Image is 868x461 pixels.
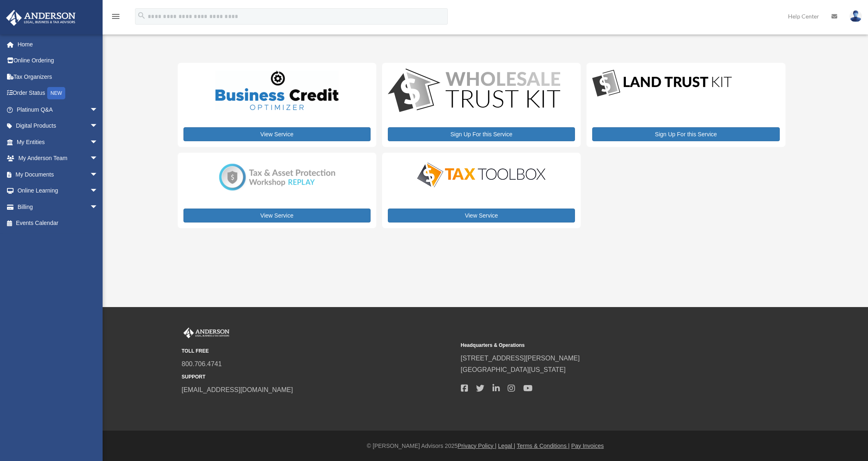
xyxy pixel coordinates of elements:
span: arrow_drop_down [90,150,106,167]
div: NEW [47,87,65,99]
span: arrow_drop_down [90,183,106,200]
i: search [137,11,146,20]
a: Legal | [498,443,515,449]
a: Pay Invoices [571,443,604,449]
a: View Service [183,127,371,141]
a: Online Learningarrow_drop_down [6,183,110,199]
span: arrow_drop_down [90,166,106,183]
i: menu [111,11,121,21]
span: arrow_drop_down [90,134,106,151]
a: [EMAIL_ADDRESS][DOMAIN_NAME] [182,386,293,393]
a: [GEOGRAPHIC_DATA][US_STATE] [461,366,566,373]
a: Sign Up For this Service [388,127,575,141]
img: User Pic [850,10,862,22]
a: Tax Organizers [6,69,110,85]
div: © [PERSON_NAME] Advisors 2025 [103,441,868,451]
span: arrow_drop_down [90,118,106,135]
a: Terms & Conditions | [517,443,570,449]
span: arrow_drop_down [90,101,106,118]
a: 800.706.4741 [182,360,222,367]
a: Privacy Policy | [458,443,497,449]
a: menu [111,14,121,21]
a: Platinum Q&Aarrow_drop_down [6,101,110,118]
a: Billingarrow_drop_down [6,199,110,215]
span: arrow_drop_down [90,199,106,216]
a: My Documentsarrow_drop_down [6,166,110,183]
a: My Anderson Teamarrow_drop_down [6,150,110,167]
small: Headquarters & Operations [461,341,734,350]
a: My Entitiesarrow_drop_down [6,134,110,150]
a: Online Ordering [6,53,110,69]
img: WS-Trust-Kit-lgo-1.jpg [388,69,560,114]
a: View Service [388,209,575,222]
a: Events Calendar [6,215,110,232]
a: View Service [183,209,371,222]
a: [STREET_ADDRESS][PERSON_NAME] [461,355,580,362]
img: LandTrust_lgo-1.jpg [592,69,732,99]
img: Anderson Advisors Platinum Portal [4,10,78,26]
img: Anderson Advisors Platinum Portal [182,328,231,338]
small: TOLL FREE [182,347,455,355]
a: Digital Productsarrow_drop_down [6,118,106,134]
a: Home [6,36,110,53]
a: Sign Up For this Service [592,127,779,141]
small: SUPPORT [182,373,455,381]
a: Order StatusNEW [6,85,110,102]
